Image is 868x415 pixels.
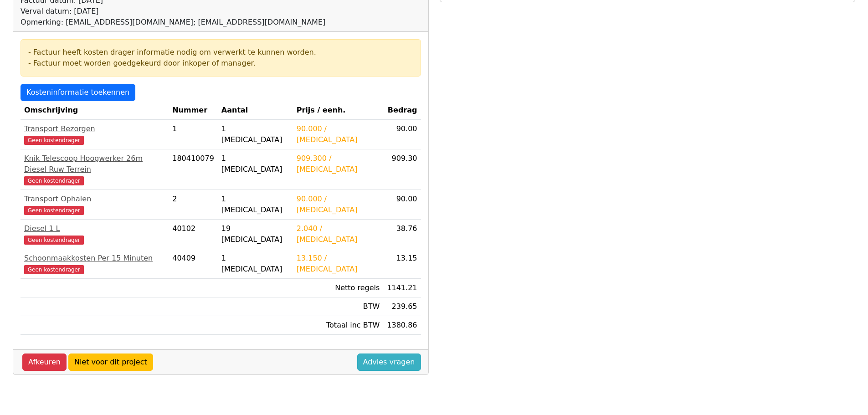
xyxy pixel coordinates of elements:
div: 2.040 / [MEDICAL_DATA] [297,223,380,245]
th: Omschrijving [21,101,169,120]
div: Transport Ophalen [24,194,165,205]
a: Knik Telescoop Hoogwerker 26m Diesel Ruw TerreinGeen kostendrager [24,153,165,186]
td: 909.30 [383,149,421,190]
div: 90.000 / [MEDICAL_DATA] [297,194,380,215]
td: 90.00 [383,120,421,149]
td: 13.15 [383,249,421,279]
th: Prijs / eenh. [293,101,384,120]
a: Transport BezorgenGeen kostendrager [24,123,165,145]
a: Afkeuren [22,354,67,371]
div: 1 [MEDICAL_DATA] [221,253,289,275]
td: 1 [169,120,218,149]
td: BTW [293,297,384,316]
th: Aantal [218,101,293,120]
td: 2 [169,190,218,220]
div: 1 [MEDICAL_DATA] [221,153,289,175]
div: - Factuur heeft kosten drager informatie nodig om verwerkt te kunnen worden. [28,47,413,58]
div: 13.150 / [MEDICAL_DATA] [297,253,380,275]
span: Geen kostendrager [24,265,84,274]
th: Bedrag [383,101,421,120]
td: Totaal inc BTW [293,316,384,335]
div: 909.300 / [MEDICAL_DATA] [297,153,380,175]
td: 90.00 [383,190,421,220]
div: 90.000 / [MEDICAL_DATA] [297,123,380,145]
div: Knik Telescoop Hoogwerker 26m Diesel Ruw Terrein [24,153,165,175]
td: 1380.86 [383,316,421,335]
a: Advies vragen [357,354,421,371]
td: 40409 [169,249,218,279]
div: 1 [MEDICAL_DATA] [221,194,289,215]
a: Transport OphalenGeen kostendrager [24,194,165,215]
span: Geen kostendrager [24,136,84,145]
div: Verval datum: [DATE] [21,6,325,17]
a: Kosteninformatie toekennen [21,84,135,101]
div: Transport Bezorgen [24,123,165,134]
td: 180410079 [169,149,218,190]
div: Opmerking: [EMAIL_ADDRESS][DOMAIN_NAME]; [EMAIL_ADDRESS][DOMAIN_NAME] [21,17,325,28]
div: Diesel 1 L [24,223,165,234]
a: Niet voor dit project [68,354,153,371]
span: Geen kostendrager [24,206,84,215]
div: 1 [MEDICAL_DATA] [221,123,289,145]
div: - Factuur moet worden goedgekeurd door inkoper of manager. [28,58,413,69]
td: 239.65 [383,297,421,316]
div: Schoonmaakkosten Per 15 Minuten [24,253,165,264]
span: Geen kostendrager [24,236,84,245]
th: Nummer [169,101,218,120]
a: Schoonmaakkosten Per 15 MinutenGeen kostendrager [24,253,165,275]
td: 38.76 [383,220,421,249]
td: 40102 [169,220,218,249]
span: Geen kostendrager [24,176,84,185]
div: 19 [MEDICAL_DATA] [221,223,289,245]
td: Netto regels [293,279,384,297]
a: Diesel 1 LGeen kostendrager [24,223,165,245]
td: 1141.21 [383,279,421,297]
